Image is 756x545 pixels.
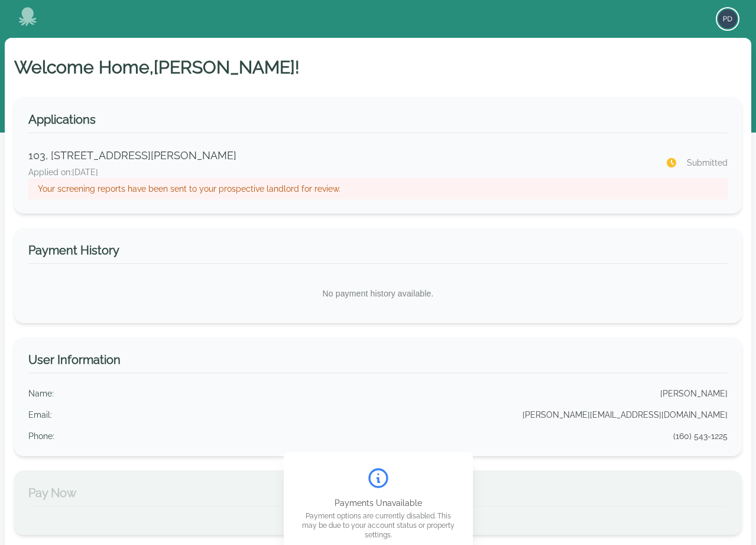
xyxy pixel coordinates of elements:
[523,409,728,421] div: [PERSON_NAME][EMAIL_ADDRESS][DOMAIN_NAME]
[28,242,728,264] h3: Payment History
[687,157,728,169] span: Submitted
[38,183,718,195] p: Your screening reports have been sent to your prospective landlord for review.
[14,57,742,78] h1: Welcome Home, [PERSON_NAME] !
[28,430,54,442] div: Phone :
[673,430,728,442] div: (160) 543-1225
[660,388,728,399] div: [PERSON_NAME]
[28,409,52,421] div: Email :
[28,166,651,178] p: Applied on: [DATE]
[28,388,54,399] div: Name :
[28,351,728,373] h3: User Information
[28,278,728,309] p: No payment history available.
[28,111,728,133] h3: Applications
[298,511,459,540] p: Payment options are currently disabled. This may be due to your account status or property settings.
[298,497,459,509] p: Payments Unavailable
[28,147,651,164] p: 103, [STREET_ADDRESS][PERSON_NAME]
